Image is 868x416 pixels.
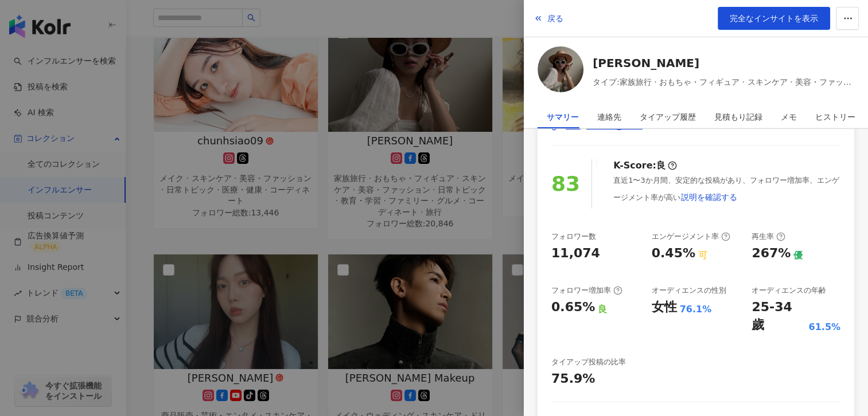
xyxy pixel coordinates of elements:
div: 61.5% [808,321,840,333]
button: 説明を確認する [680,186,738,209]
div: 優 [793,249,803,262]
div: フォロワー数 [551,231,596,242]
div: オーディエンスの年齢 [752,285,826,296]
div: K-Score : [613,159,677,172]
div: 76.1% [680,303,712,316]
div: タイアップ履歴 [640,105,696,128]
div: エンゲージメント率 [652,231,730,242]
a: 完全なインサイトを表示 [718,7,830,30]
div: タイアップ投稿の比率 [551,357,626,367]
a: KOL Avatar [538,46,583,96]
div: サマリー [547,105,579,128]
div: 25-34 歲 [752,299,805,334]
div: 再生率 [752,231,785,242]
div: 0.45% [652,245,695,262]
div: 83 [551,168,580,201]
a: [PERSON_NAME] [593,55,854,71]
img: KOL Avatar [538,46,583,92]
div: メモ [781,105,797,128]
div: 良 [598,303,607,316]
div: 75.9% [551,370,595,388]
div: フォロワー増加率 [551,285,622,296]
div: 女性 [652,299,677,316]
span: タイプ:家族旅行 · おもちゃ・フィギュア · スキンケア · 美容・ファッション · 日常トピック · 教育・学習 · ファミリー · グルメ · コーディネート · 旅行 [593,76,854,88]
div: 連絡先 [597,105,621,128]
span: 説明を確認する [681,193,737,202]
button: 戻る [533,7,564,30]
span: 完全なインサイトを表示 [730,14,818,23]
div: 11,074 [551,245,600,262]
div: 直近1〜3か月間、安定的な投稿があり、フォロワー増加率、エンゲージメント率が高い [613,175,840,209]
div: 見積もり記録 [714,105,762,128]
div: 良 [656,159,665,172]
div: 0.65% [551,299,595,316]
div: ヒストリー [815,105,855,128]
div: 可 [698,249,707,262]
div: オーディエンスの性別 [652,285,726,296]
span: 戻る [547,14,563,23]
div: 267% [752,245,791,262]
